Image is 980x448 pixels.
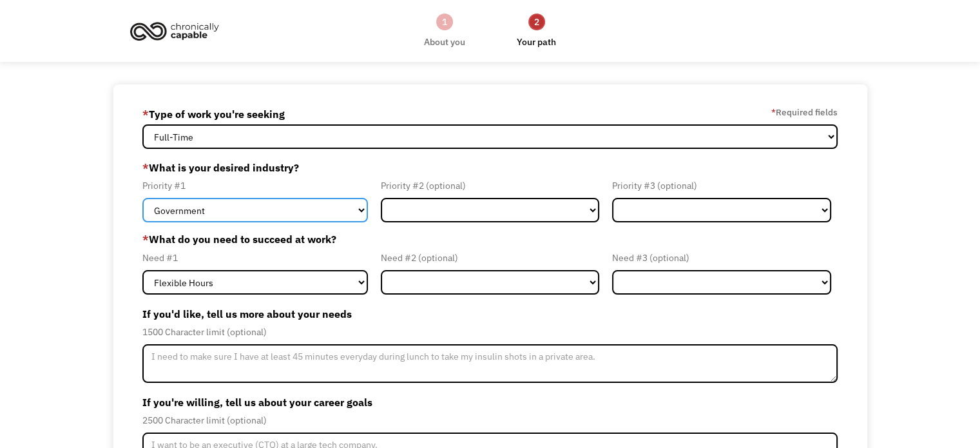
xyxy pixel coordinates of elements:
div: Priority #2 (optional) [381,178,600,193]
div: About you [424,34,465,50]
div: Priority #1 [142,178,368,193]
div: 2 [528,14,545,30]
label: What do you need to succeed at work? [142,231,838,247]
div: Need #2 (optional) [381,250,600,266]
div: 2500 Character limit (optional) [142,413,838,428]
label: Required fields [771,104,838,120]
div: 1 [436,14,453,30]
a: 1About you [424,12,465,50]
div: Need #3 (optional) [612,250,831,266]
label: If you're willing, tell us about your career goals [142,392,838,413]
div: Priority #3 (optional) [612,178,831,193]
label: If you'd like, tell us more about your needs [142,304,838,324]
div: 1500 Character limit (optional) [142,324,838,340]
a: 2Your path [517,12,556,50]
div: Need #1 [142,250,368,266]
img: Chronically Capable logo [126,17,223,45]
label: What is your desired industry? [142,157,838,178]
label: Type of work you're seeking [142,104,285,124]
div: Your path [517,34,556,50]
